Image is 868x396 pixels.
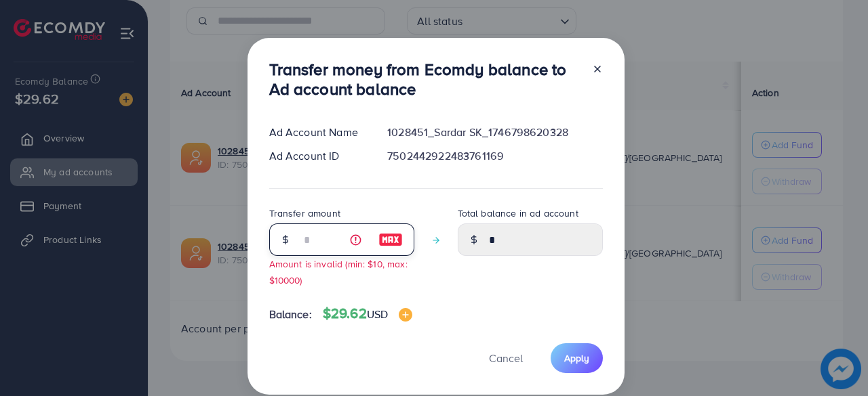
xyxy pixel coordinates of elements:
span: Apply [564,351,589,365]
div: Ad Account ID [258,148,377,164]
img: image [399,308,412,322]
small: Amount is invalid (min: $10, max: $10000) [269,257,408,286]
div: 1028451_Sardar SK_1746798620328 [376,125,613,140]
label: Transfer amount [269,206,340,220]
button: Apply [551,343,603,372]
span: Balance: [269,307,312,322]
div: Ad Account Name [258,125,377,140]
div: 7502442922483761169 [376,148,613,164]
h4: $29.62 [323,305,412,322]
label: Total balance in ad account [458,206,578,220]
span: Cancel [489,351,523,366]
span: USD [367,307,388,322]
img: image [378,232,403,248]
button: Cancel [472,343,540,372]
h3: Transfer money from Ecomdy balance to Ad account balance [269,60,581,99]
